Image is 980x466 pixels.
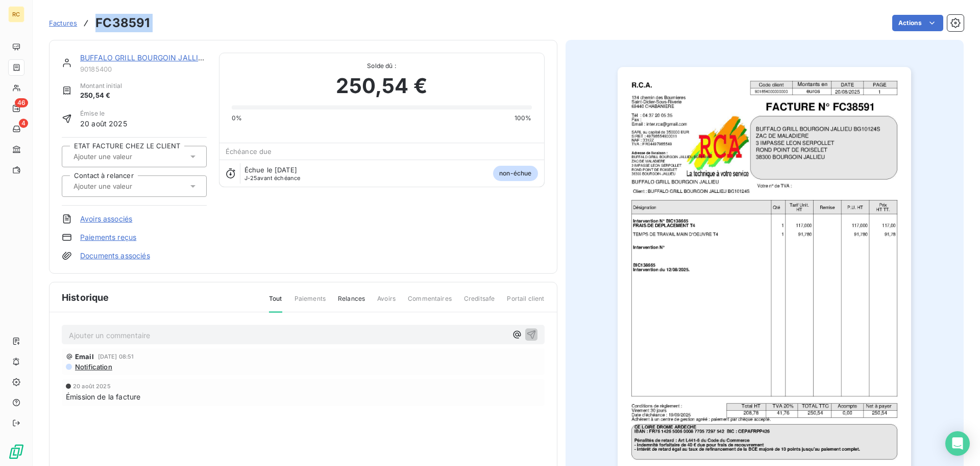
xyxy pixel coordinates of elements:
span: 20 août 2025 [80,118,127,129]
span: 46 [15,98,28,107]
div: Open Intercom Messenger [945,431,970,456]
span: Paiements [295,294,326,312]
span: 90185400 [80,65,207,73]
div: RC [8,6,24,23]
span: Portail client [507,294,544,312]
span: Commentaires [408,294,452,312]
h3: FC38591 [95,14,150,32]
a: Paiements reçus [80,232,136,242]
a: 46 [8,100,24,117]
span: Notification [74,363,112,371]
span: Email [75,352,94,361]
span: Avoirs [377,294,396,312]
span: 250,54 € [336,71,427,101]
span: 20 août 2025 [73,383,111,389]
span: [DATE] 08:51 [98,353,134,360]
span: Relances [338,294,365,312]
span: Solde dû : [232,61,532,71]
span: avant échéance [244,175,301,181]
button: Actions [892,15,943,31]
input: Ajouter une valeur [72,182,175,191]
span: Émise le [80,109,127,118]
input: Ajouter une valeur [72,152,175,161]
span: Montant initial [80,81,122,91]
a: 4 [8,121,24,137]
span: Échue le [DATE] [244,166,297,174]
span: 100% [514,114,532,123]
img: Logo LeanPay [8,443,24,460]
span: Factures [49,19,77,27]
a: Avoirs associés [80,214,132,224]
span: 0% [232,114,242,123]
span: J-25 [244,174,258,182]
span: 250,54 € [80,91,122,101]
span: Échéance due [226,147,272,156]
span: Historique [62,291,109,304]
span: Tout [269,294,282,313]
a: BUFFALO GRILL BOURGOIN JALLIEU BG10124S [80,53,244,62]
span: 4 [19,119,28,128]
a: Documents associés [80,251,150,261]
span: non-échue [493,166,537,181]
a: Factures [49,18,77,28]
span: Creditsafe [464,294,495,312]
span: Émission de la facture [66,391,140,402]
